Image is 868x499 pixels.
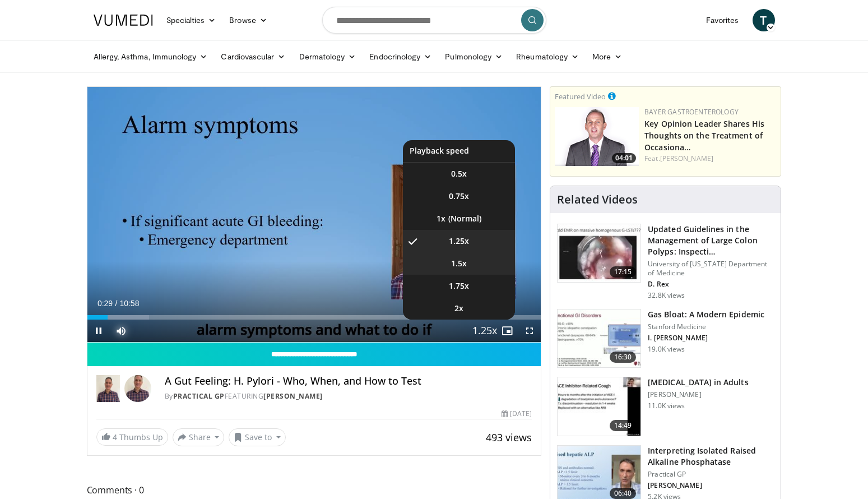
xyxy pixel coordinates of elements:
[438,45,509,68] a: Pulmonology
[87,320,110,342] button: Pause
[449,280,469,292] span: 1.75x
[96,375,120,402] img: Practical GP
[454,303,463,314] span: 2x
[648,390,748,399] p: [PERSON_NAME]
[113,432,117,442] span: 4
[555,91,606,101] small: Featured Video
[753,9,775,31] a: T
[648,445,774,468] h3: Interpreting Isolated Raised Alkaline Phosphatase
[648,377,748,388] h3: [MEDICAL_DATA] in Adults
[558,224,640,283] img: dfcfcb0d-b871-4e1a-9f0c-9f64970f7dd8.150x105_q85_crop-smart_upscale.jpg
[699,9,746,31] a: Favorites
[557,309,774,368] a: 16:30 Gas Bloat: A Modern Epidemic Stanford Medicine I. [PERSON_NAME] 19.0K views
[648,401,685,410] p: 11.0K views
[87,87,541,343] video-js: Video Player
[173,391,225,401] a: Practical GP
[363,45,438,68] a: Endocrinology
[160,9,223,31] a: Specialties
[518,320,541,342] button: Fullscreen
[558,309,640,368] img: 480ec31d-e3c1-475b-8289-0a0659db689a.150x105_q85_crop-smart_upscale.jpg
[557,224,774,300] a: 17:15 Updated Guidelines in the Management of Large Colon Polyps: Inspecti… University of [US_STA...
[557,377,774,436] a: 14:49 [MEDICAL_DATA] in Adults [PERSON_NAME] 11.0K views
[165,375,532,387] h4: A Gut Feeling: H. Pylori - Who, When, and How to Test
[119,299,139,308] span: 10:58
[648,334,764,343] p: I. [PERSON_NAME]
[644,118,764,153] a: Key Opinion Leader Shares His Thoughts on the Treatment of Occasiona…
[87,483,542,497] span: Comments 0
[263,391,323,401] a: [PERSON_NAME]
[173,428,225,446] button: Share
[94,15,153,26] img: VuMedi Logo
[557,193,638,206] h4: Related Videos
[558,377,640,436] img: 11950cd4-d248-4755-8b98-ec337be04c84.150x105_q85_crop-smart_upscale.jpg
[115,299,118,308] span: /
[644,154,776,164] div: Feat.
[214,45,292,68] a: Cardiovascular
[87,315,541,320] div: Progress Bar
[648,481,774,490] p: [PERSON_NAME]
[502,409,532,419] div: [DATE]
[648,470,774,479] p: Practical GP
[660,154,713,163] a: [PERSON_NAME]
[98,299,113,308] span: 0:29
[648,280,774,289] p: D. Rex
[474,320,496,342] button: Playback Rate
[449,191,469,202] span: 0.75x
[648,309,764,320] h3: Gas Bloat: A Modern Epidemic
[586,45,629,68] a: More
[648,345,685,354] p: 19.0K views
[610,488,637,499] span: 06:40
[648,291,685,300] p: 32.8K views
[437,213,445,224] span: 1x
[555,107,639,166] img: 9828b8df-38ad-4333-b93d-bb657251ca89.png.150x105_q85_crop-smart_upscale.png
[96,428,168,446] a: 4 Thumbs Up
[509,45,586,68] a: Rheumatology
[293,45,363,68] a: Dermatology
[222,9,274,31] a: Browse
[124,375,151,402] img: Avatar
[648,322,764,331] p: Stanford Medicine
[322,7,546,34] input: Search topics, interventions
[451,258,467,269] span: 1.5x
[165,391,532,401] div: By FEATURING
[612,153,636,163] span: 04:01
[644,107,739,117] a: Bayer Gastroenterology
[610,266,637,278] span: 17:15
[496,320,518,342] button: Enable picture-in-picture mode
[110,320,132,342] button: Mute
[486,431,532,444] span: 493 views
[229,428,286,446] button: Save to
[555,107,639,166] a: 04:01
[648,224,774,257] h3: Updated Guidelines in the Management of Large Colon Polyps: Inspecti…
[451,168,467,179] span: 0.5x
[610,420,637,431] span: 14:49
[87,45,215,68] a: Allergy, Asthma, Immunology
[648,260,774,278] p: University of [US_STATE] Department of Medicine
[610,352,637,363] span: 16:30
[449,235,469,247] span: 1.25x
